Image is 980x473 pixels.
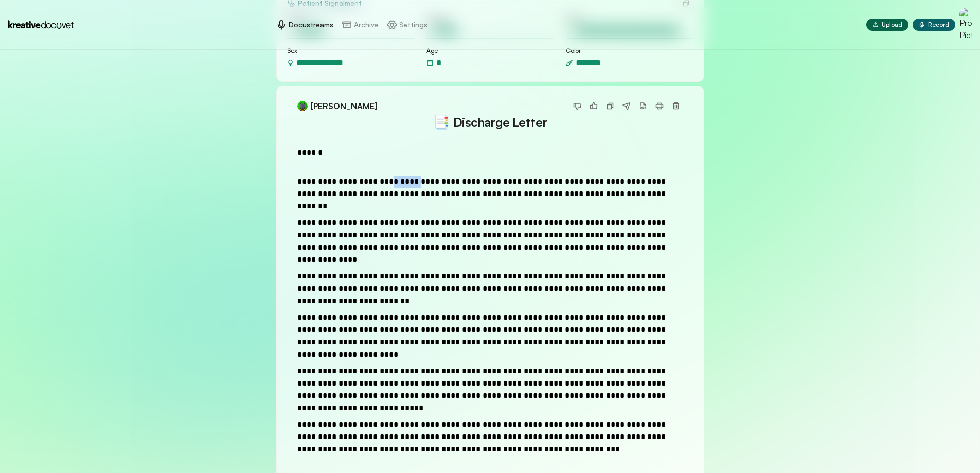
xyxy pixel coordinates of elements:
span: [PERSON_NAME] [311,100,377,112]
p: Docustreams [289,20,333,30]
span: Upload [882,21,902,29]
p: Settings [399,20,427,30]
a: Settings [387,20,427,30]
button: Record [913,19,955,31]
button: Upload [866,19,908,31]
p: Sex [287,47,414,55]
img: Profile Picture [959,8,972,41]
p: Color [566,47,693,55]
span: Record [928,21,949,29]
a: Archive [342,20,379,30]
a: Docustreams [276,20,333,30]
p: Age [426,47,554,55]
img: Canine avatar photo [297,101,308,111]
span: emoji [433,113,449,130]
h2: Discharge Letter [297,113,683,130]
p: Archive [354,20,379,30]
